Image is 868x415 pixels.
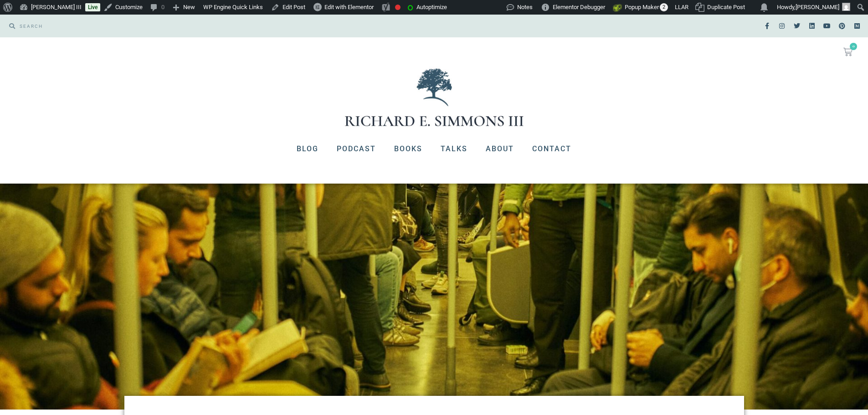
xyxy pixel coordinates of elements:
span: Edit with Elementor [324,4,374,10]
div: Focus keyphrase not set [395,5,401,10]
span: [PERSON_NAME] [796,4,839,10]
span: 2 [660,3,668,11]
input: SEARCH [15,19,430,33]
img: Views over 48 hours. Click for more Jetpack Stats. [455,2,476,16]
a: Contact [523,137,580,161]
span: 0 [850,43,857,50]
a: Books [385,137,431,161]
a: Live [85,3,100,11]
a: Blog [288,137,328,161]
a: Talks [431,137,477,161]
a: Podcast [328,137,385,161]
a: About [477,137,523,161]
a: 0 [832,42,863,62]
